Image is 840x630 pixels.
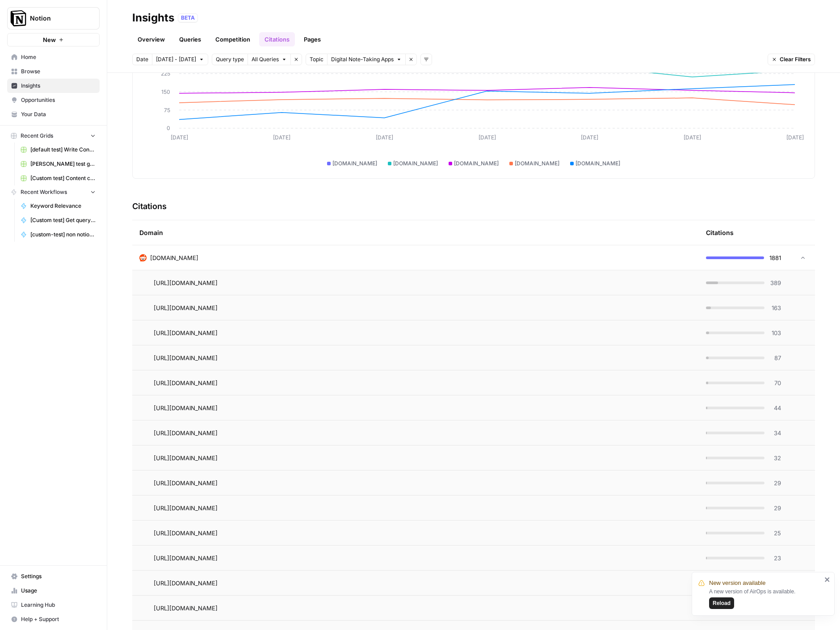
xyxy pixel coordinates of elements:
[154,579,218,588] span: [URL][DOMAIN_NAME]
[21,53,96,61] span: Home
[7,7,100,29] button: Workspace: Notion
[770,328,781,337] span: 103
[21,188,67,196] span: Recent Workflows
[139,254,147,261] img: m2cl2pnoess66jx31edqk0jfpcfn
[21,82,96,90] span: Insights
[21,132,53,140] span: Recent Grids
[154,554,218,563] span: [URL][DOMAIN_NAME]
[30,160,96,168] span: [PERSON_NAME] test grid
[21,67,96,76] span: Browse
[167,125,170,131] tspan: 0
[7,612,100,626] button: Help + Support
[310,55,323,63] span: Topic
[136,55,148,63] span: Date
[154,328,218,337] span: [URL][DOMAIN_NAME]
[178,13,198,22] div: BETA
[150,253,198,262] span: [DOMAIN_NAME]
[139,220,692,245] div: Domain
[210,32,256,46] a: Competition
[156,55,196,63] span: [DATE] - [DATE]
[454,160,499,168] span: [DOMAIN_NAME]
[770,554,781,563] span: 23
[7,107,100,122] a: Your Data
[7,50,100,64] a: Home
[770,479,781,487] span: 29
[393,160,438,168] span: [DOMAIN_NAME]
[709,579,765,588] span: New version available
[376,134,393,141] tspan: [DATE]
[30,231,96,239] span: [custom-test] non notion page research
[21,601,96,609] span: Learning Hub
[132,11,174,25] div: Insights
[770,403,781,412] span: 44
[770,428,781,437] span: 34
[30,146,96,154] span: [default test] Write Content Briefs
[770,278,781,287] span: 389
[575,160,620,168] span: [DOMAIN_NAME]
[17,227,100,242] a: [custom-test] non notion page research
[21,572,96,580] span: Settings
[43,35,56,44] span: New
[174,32,206,46] a: Queries
[786,134,804,141] tspan: [DATE]
[7,129,100,143] button: Recent Grids
[479,134,496,141] tspan: [DATE]
[252,55,279,63] span: All Queries
[298,32,326,46] a: Pages
[770,529,781,538] span: 25
[709,597,734,609] button: Reload
[154,278,218,287] span: [URL][DOMAIN_NAME]
[770,378,781,387] span: 70
[154,353,218,362] span: [URL][DOMAIN_NAME]
[30,216,96,224] span: [Custom test] Get query fanout from topic
[7,79,100,93] a: Insights
[7,569,100,584] a: Settings
[770,303,781,312] span: 163
[154,604,218,613] span: [URL][DOMAIN_NAME]
[769,253,781,262] span: 1881
[154,378,218,387] span: [URL][DOMAIN_NAME]
[132,32,170,46] a: Overview
[273,134,290,141] tspan: [DATE]
[30,174,96,182] span: [Custom test] Content creation flow
[17,157,100,171] a: [PERSON_NAME] test grid
[780,55,811,63] span: Clear Filters
[154,504,218,512] span: [URL][DOMAIN_NAME]
[684,134,701,141] tspan: [DATE]
[17,143,100,157] a: [default test] Write Content Briefs
[7,93,100,107] a: Opportunities
[7,598,100,612] a: Learning Hub
[154,454,218,462] span: [URL][DOMAIN_NAME]
[10,10,26,26] img: Notion Logo
[331,55,394,63] span: Digital Note-Taking Apps
[216,55,244,63] span: Query type
[7,33,100,46] button: New
[713,599,731,607] span: Reload
[154,303,218,312] span: [URL][DOMAIN_NAME]
[332,160,377,168] span: [DOMAIN_NAME]
[30,202,96,210] span: Keyword Relevance
[132,200,167,213] h3: Citations
[709,588,822,609] div: A new version of AirOps is available.
[824,576,831,583] button: close
[171,134,188,141] tspan: [DATE]
[154,529,218,538] span: [URL][DOMAIN_NAME]
[7,584,100,598] a: Usage
[7,185,100,199] button: Recent Workflows
[161,70,170,77] tspan: 225
[21,110,96,118] span: Your Data
[248,54,290,65] button: All Queries
[17,171,100,185] a: [Custom test] Content creation flow
[259,32,295,46] a: Citations
[154,403,218,412] span: [URL][DOMAIN_NAME]
[770,353,781,362] span: 87
[21,587,96,595] span: Usage
[154,479,218,487] span: [URL][DOMAIN_NAME]
[706,220,734,245] div: Citations
[152,54,208,65] button: [DATE] - [DATE]
[327,54,405,65] button: Digital Note-Taking Apps
[154,428,218,437] span: [URL][DOMAIN_NAME]
[21,96,96,104] span: Opportunities
[515,160,559,168] span: [DOMAIN_NAME]
[17,199,100,213] a: Keyword Relevance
